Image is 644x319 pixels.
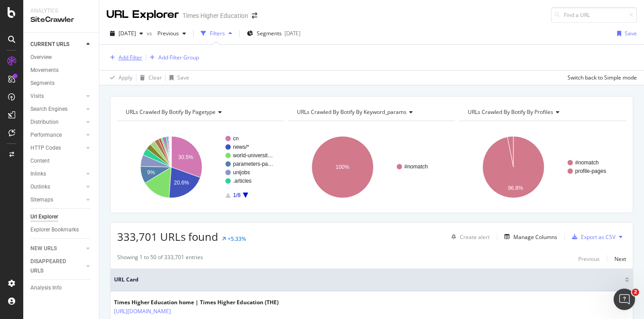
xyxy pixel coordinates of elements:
text: 1/8 [233,192,241,198]
button: Manage Columns [501,231,557,242]
a: Segments [30,79,93,88]
span: 2 [632,289,639,296]
text: .articles [233,178,251,184]
text: 9% [147,169,155,176]
a: Sitemaps [30,195,84,205]
svg: A chart. [117,128,282,206]
a: Url Explorer [30,212,93,222]
div: Export as CSV [581,233,615,241]
text: 20.6% [174,180,189,186]
div: Content [30,156,50,166]
div: Movements [30,66,59,75]
text: 30.5% [178,154,193,160]
button: Add Filter Group [146,52,199,63]
div: Analytics [30,7,92,15]
div: NEW URLS [30,244,57,253]
a: NEW URLS [30,244,84,253]
div: Search Engines [30,105,68,114]
button: Save [614,26,637,41]
div: Segments [30,79,55,88]
text: parameters-pa… [233,161,273,167]
div: HTTP Codes [30,143,61,153]
div: Visits [30,92,44,101]
button: Clear [136,71,162,85]
div: Url Explorer [30,212,58,222]
div: Switch back to Simple mode [568,74,637,81]
div: Showing 1 to 50 of 333,701 entries [117,253,203,264]
text: #nomatch [404,164,428,170]
div: Save [177,74,189,81]
text: 96.8% [508,185,523,191]
a: [URL][DOMAIN_NAME] [114,307,171,316]
span: vs [147,29,154,37]
div: +5.33% [228,235,246,243]
div: Overview [30,53,52,62]
text: unijobs [233,169,250,176]
a: Content [30,156,93,166]
div: CURRENT URLS [30,40,69,49]
div: Manage Columns [513,233,557,241]
svg: A chart. [459,128,624,206]
div: [DATE] [284,29,301,37]
div: Add Filter [119,54,142,61]
div: Outlinks [30,182,50,192]
input: Find a URL [551,7,637,23]
button: Switch back to Simple mode [564,71,637,85]
div: Clear [148,74,162,81]
span: URLs Crawled By Botify By pagetype [126,108,216,116]
button: Next [614,253,626,264]
div: Times Higher Education home | Times Higher Education (THE) [114,298,279,306]
h4: URLs Crawled By Botify By profiles [466,105,618,119]
div: Add Filter Group [158,54,199,61]
h4: URLs Crawled By Botify By keyword_params [295,105,447,119]
a: Distribution [30,118,84,127]
div: Next [614,255,626,263]
a: Visits [30,92,84,101]
button: Save [166,71,189,85]
div: Save [625,29,637,37]
span: 2025 Sep. 12th [119,29,136,37]
h4: URLs Crawled By Botify By pagetype [124,105,276,119]
div: Sitemaps [30,195,53,205]
a: Performance [30,130,84,140]
div: Analysis Info [30,283,62,293]
a: Analysis Info [30,283,93,293]
button: Create alert [448,230,490,244]
a: Outlinks [30,182,84,192]
button: Segments[DATE] [243,26,304,41]
div: Filters [210,29,225,37]
div: Inlinks [30,169,46,179]
text: profile-pages [575,168,606,174]
a: Search Engines [30,105,84,114]
div: SiteCrawler [30,15,92,25]
a: Inlinks [30,169,84,179]
text: news/* [233,144,249,150]
text: world-universit… [233,152,273,159]
a: Movements [30,66,93,75]
text: cn [233,135,239,142]
button: Previous [154,26,190,41]
div: Previous [578,255,600,263]
button: Add Filter [106,52,142,63]
div: arrow-right-arrow-left [252,13,257,19]
span: URLs Crawled By Botify By profiles [468,108,553,116]
div: Create alert [460,233,490,241]
div: URL Explorer [106,7,179,22]
div: Distribution [30,118,59,127]
button: Apply [106,71,132,85]
button: [DATE] [106,26,147,41]
a: DISAPPEARED URLS [30,257,84,276]
div: Apply [119,74,132,81]
svg: A chart. [288,128,453,206]
span: URLs Crawled By Botify By keyword_params [297,108,407,116]
span: Previous [154,29,179,37]
button: Previous [578,253,600,264]
text: 100% [335,164,349,170]
div: Explorer Bookmarks [30,225,79,235]
span: 333,701 URLs found [117,229,218,244]
text: #nomatch [575,159,599,166]
a: Explorer Bookmarks [30,225,93,235]
a: HTTP Codes [30,143,84,153]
